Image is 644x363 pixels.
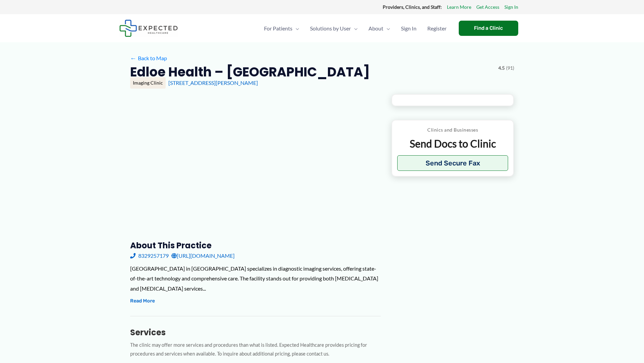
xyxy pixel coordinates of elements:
[397,137,508,150] p: Send Docs to Clinic
[310,17,351,40] span: Solutions by User
[459,21,518,36] a: Find a Clinic
[504,3,518,12] a: Sign In
[130,264,381,294] div: [GEOGRAPHIC_DATA] in [GEOGRAPHIC_DATA] specializes in diagnostic imaging services, offering state...
[130,297,155,305] button: Read More
[130,251,169,261] a: 8329257179
[264,17,292,40] span: For Patients
[368,17,383,40] span: About
[259,17,452,40] nav: Primary Site Navigation
[130,53,167,63] a: ←Back to Map
[422,17,452,40] a: Register
[130,64,370,80] h2: Edloe Health – [GEOGRAPHIC_DATA]
[130,341,381,359] p: The clinic may offer more services and procedures than what is listed. Expected Healthcare provid...
[130,327,381,338] h3: Services
[130,240,381,251] h3: About this practice
[259,17,305,40] a: For PatientsMenu Toggle
[383,4,442,10] strong: Providers, Clinics, and Staff:
[292,17,299,40] span: Menu Toggle
[305,17,363,40] a: Solutions by UserMenu Toggle
[119,20,178,37] img: Expected Healthcare Logo - side, dark font, small
[498,64,505,72] span: 4.5
[401,17,416,40] span: Sign In
[363,17,396,40] a: AboutMenu Toggle
[506,64,514,72] span: (91)
[397,155,508,171] button: Send Secure Fax
[168,80,258,86] a: [STREET_ADDRESS][PERSON_NAME]
[427,17,447,40] span: Register
[130,77,166,89] div: Imaging Clinic
[130,55,137,61] span: ←
[351,17,358,40] span: Menu Toggle
[171,251,235,261] a: [URL][DOMAIN_NAME]
[396,17,422,40] a: Sign In
[383,17,390,40] span: Menu Toggle
[397,126,508,134] p: Clinics and Businesses
[476,3,499,12] a: Get Access
[447,3,471,12] a: Learn More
